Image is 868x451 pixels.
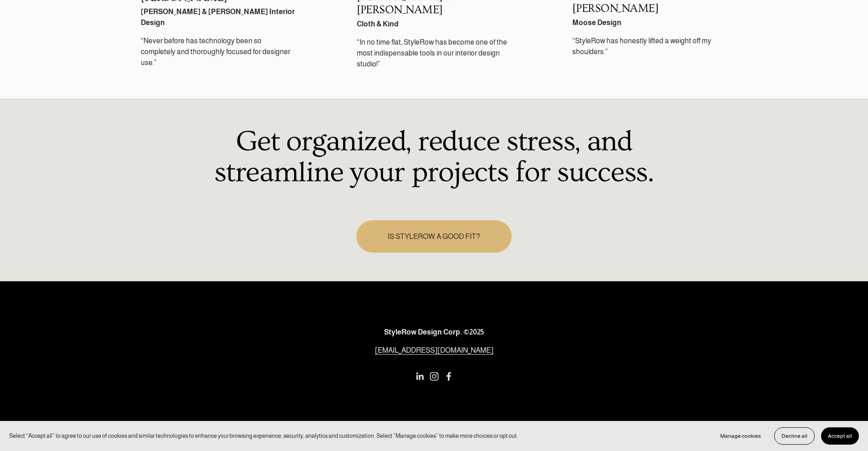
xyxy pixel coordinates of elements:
[781,433,807,439] span: Decline all
[572,2,727,15] h2: [PERSON_NAME]
[375,345,493,356] a: [EMAIL_ADDRESS][DOMAIN_NAME]
[774,427,815,445] button: Decline all
[357,20,399,28] strong: Cloth & Kind
[714,427,768,445] button: Manage cookies
[384,328,484,336] strong: StyleRow Design Corp. ©2025
[356,220,512,253] a: IS STYLEROW A GOOD FIT?
[430,372,439,381] a: Instagram
[821,427,859,445] button: Accept all
[195,127,673,188] h1: Get organized, reduce stress, and streamline your projects for success.
[720,433,761,439] span: Manage cookies
[9,431,518,440] p: Select “Accept all” to agree to our use of cookies and similar technologies to enhance your brows...
[572,19,621,26] strong: Moose Design
[444,372,453,381] a: Facebook
[141,8,296,26] strong: [PERSON_NAME] & [PERSON_NAME] Interior Design
[828,433,852,439] span: Accept all
[141,35,296,68] p: “Never before has technology been so completely and thoroughly focused for designer use.”
[357,37,512,70] p: “In no time flat, StyleRow has become one of the most indispensable tools in our interior design ...
[572,35,727,57] p: “StyleRow has honestly lifted a weight off my shoulders.”
[415,372,424,381] a: LinkedIn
